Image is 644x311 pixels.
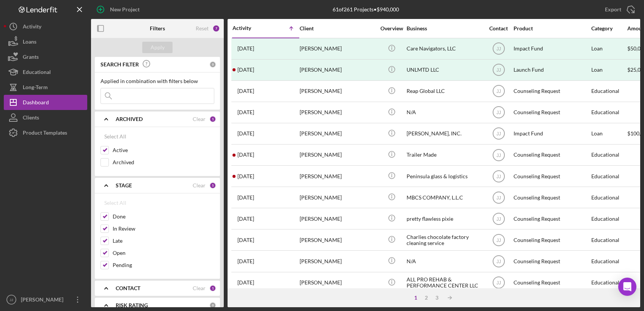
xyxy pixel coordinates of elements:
[407,251,482,271] div: N/A
[591,230,627,250] div: Educational
[113,159,214,166] label: Archived
[514,60,589,80] div: Launch Fund
[300,209,375,229] div: [PERSON_NAME]
[4,49,87,64] a: Grants
[496,68,501,73] text: JJ
[4,34,87,49] a: Loans
[591,145,627,165] div: Educational
[407,25,482,31] div: Business
[300,25,375,31] div: Client
[237,216,254,222] time: 2024-12-23 02:22
[407,273,482,293] div: ALL PRO REHAB & PERFORMANCE CENTER LLC
[193,285,206,291] div: Clear
[300,273,375,293] div: [PERSON_NAME]
[407,60,482,80] div: UNLMTD LLC
[113,249,214,257] label: Open
[237,152,254,158] time: 2024-12-16 23:56
[23,64,51,82] div: Educational
[591,124,627,144] div: Loan
[237,88,254,94] time: 2024-11-26 19:12
[591,60,627,80] div: Loan
[514,124,589,144] div: Impact Fund
[597,2,640,17] button: Export
[91,2,147,17] button: New Project
[591,39,627,59] div: Loan
[300,187,375,207] div: [PERSON_NAME]
[232,25,266,31] div: Activity
[9,298,13,302] text: JJ
[496,259,501,264] text: JJ
[237,67,254,73] time: 2024-11-26 16:05
[113,225,214,232] label: In Review
[4,64,87,80] button: Educational
[237,46,254,52] time: 2024-10-17 07:20
[23,49,39,66] div: Grants
[496,280,501,286] text: JJ
[23,110,39,127] div: Clients
[104,195,126,210] div: Select All
[113,213,214,220] label: Done
[116,302,148,308] b: RISK RATING
[591,166,627,186] div: Educational
[407,39,482,59] div: Care Navigators, LLC
[110,2,140,17] div: New Project
[496,131,501,137] text: JJ
[432,295,442,301] div: 3
[104,129,126,144] div: Select All
[591,273,627,293] div: Educational
[116,116,143,122] b: ARCHIVED
[150,25,165,31] b: Filters
[4,80,87,95] button: Long-Term
[23,125,67,142] div: Product Templates
[237,109,254,115] time: 2024-12-09 08:30
[407,166,482,186] div: Peninsula glass & logistics
[209,182,216,189] div: 5
[496,152,501,158] text: JJ
[605,2,621,17] div: Export
[407,102,482,123] div: N/A
[193,116,206,122] div: Clear
[209,302,216,309] div: 0
[300,166,375,186] div: [PERSON_NAME]
[113,146,214,154] label: Active
[496,174,501,179] text: JJ
[300,102,375,123] div: [PERSON_NAME]
[591,187,627,207] div: Educational
[4,110,87,125] button: Clients
[514,273,589,293] div: Counseling Request
[496,237,501,243] text: JJ
[300,39,375,59] div: [PERSON_NAME]
[300,145,375,165] div: [PERSON_NAME]
[407,187,482,207] div: MBCS COMPANY, L.L.C
[209,116,216,123] div: 1
[496,195,501,200] text: JJ
[193,182,206,188] div: Clear
[237,195,254,201] time: 2024-12-20 17:33
[407,230,482,250] div: Charlies chocolate factory cleaning service
[4,95,87,110] a: Dashboard
[23,19,41,36] div: Activity
[514,251,589,271] div: Counseling Request
[4,292,87,307] button: JJ[PERSON_NAME]
[300,230,375,250] div: [PERSON_NAME]
[407,81,482,101] div: Reap Global LLC
[496,89,501,94] text: JJ
[377,25,406,31] div: Overview
[514,187,589,207] div: Counseling Request
[142,42,173,53] button: Apply
[484,25,513,31] div: Contact
[23,34,36,51] div: Loans
[496,46,501,52] text: JJ
[591,209,627,229] div: Educational
[300,251,375,271] div: [PERSON_NAME]
[421,295,432,301] div: 2
[4,19,87,34] button: Activity
[618,278,636,296] div: Open Intercom Messenger
[514,209,589,229] div: Counseling Request
[4,125,87,140] button: Product Templates
[101,195,130,210] button: Select All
